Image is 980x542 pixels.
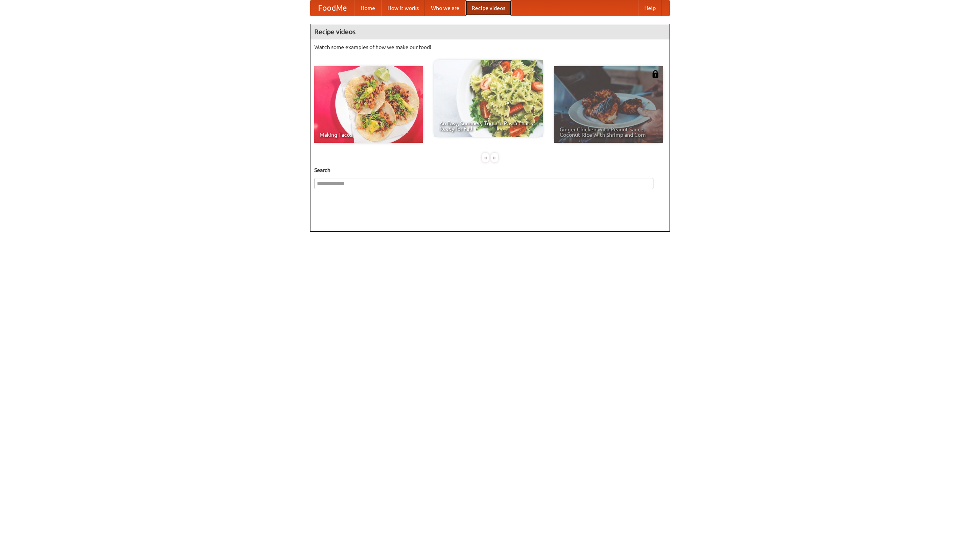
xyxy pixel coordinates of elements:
h5: Search [314,166,666,174]
a: Making Tacos [314,66,423,143]
a: Who we are [425,0,465,16]
a: FoodMe [310,0,354,16]
span: Making Tacos [320,132,418,138]
p: Watch some examples of how we make our food! [314,43,666,51]
div: « [482,153,489,162]
a: An Easy, Summery Tomato Pasta That's Ready for Fall [434,60,543,137]
h4: Recipe videos [310,24,670,39]
img: 483408.png [652,70,659,78]
span: An Easy, Summery Tomato Pasta That's Ready for Fall [439,121,537,131]
div: » [491,153,498,162]
a: Home [354,0,381,16]
a: Recipe videos [465,0,511,16]
a: Help [638,0,662,16]
a: How it works [381,0,425,16]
